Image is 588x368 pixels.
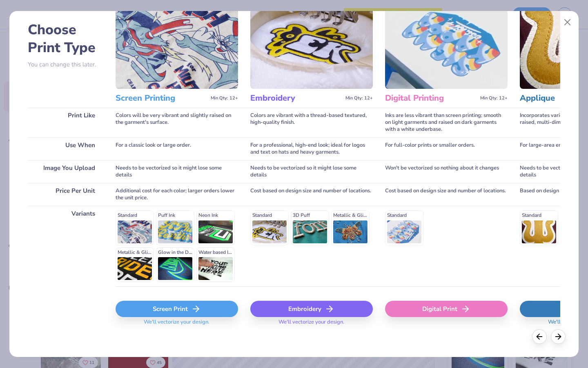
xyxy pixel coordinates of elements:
[385,160,508,183] div: Won't be vectorized so nothing about it changes
[250,108,373,137] div: Colors are vibrant with a thread-based textured, high-quality finish.
[28,206,103,286] div: Variants
[28,160,103,183] div: Image You Upload
[211,95,238,101] span: Min Qty: 12+
[116,183,238,206] div: Additional cost for each color; larger orders lower the unit price.
[250,301,373,317] div: Embroidery
[28,108,103,137] div: Print Like
[250,93,342,104] h3: Embroidery
[250,183,373,206] div: Cost based on design size and number of locations.
[250,137,373,160] div: For a professional, high-end look; ideal for logos and text on hats and heavy garments.
[116,160,238,183] div: Needs to be vectorized so it might lose some details
[28,61,103,68] p: You can change this later.
[385,137,508,160] div: For full-color prints or smaller orders.
[116,301,238,317] div: Screen Print
[140,319,213,331] span: We'll vectorize your design.
[385,5,508,89] img: Digital Printing
[385,301,508,317] div: Digital Print
[345,95,373,101] span: Min Qty: 12+
[116,93,207,104] h3: Screen Printing
[560,15,575,30] button: Close
[250,160,373,183] div: Needs to be vectorized so it might lose some details
[385,93,477,104] h3: Digital Printing
[385,108,508,137] div: Inks are less vibrant than screen printing; smooth on light garments and raised on dark garments ...
[480,95,508,101] span: Min Qty: 12+
[250,5,373,89] img: Embroidery
[385,183,508,206] div: Cost based on design size and number of locations.
[116,108,238,137] div: Colors will be very vibrant and slightly raised on the garment's surface.
[28,137,103,160] div: Use When
[28,183,103,206] div: Price Per Unit
[28,21,103,57] h2: Choose Print Type
[116,137,238,160] div: For a classic look or large order.
[116,5,238,89] img: Screen Printing
[275,319,347,331] span: We'll vectorize your design.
